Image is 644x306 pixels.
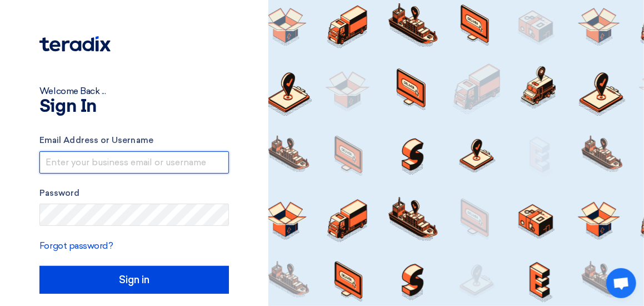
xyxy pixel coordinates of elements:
[39,134,229,147] label: Email Address or Username
[39,266,229,294] input: Sign in
[39,98,229,116] h1: Sign In
[39,187,229,200] label: Password
[39,36,111,52] img: Teradix logo
[39,240,113,251] a: Forgot password?
[39,85,229,98] div: Welcome Back ...
[39,151,229,174] input: Enter your business email or username
[606,268,636,298] a: Open chat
